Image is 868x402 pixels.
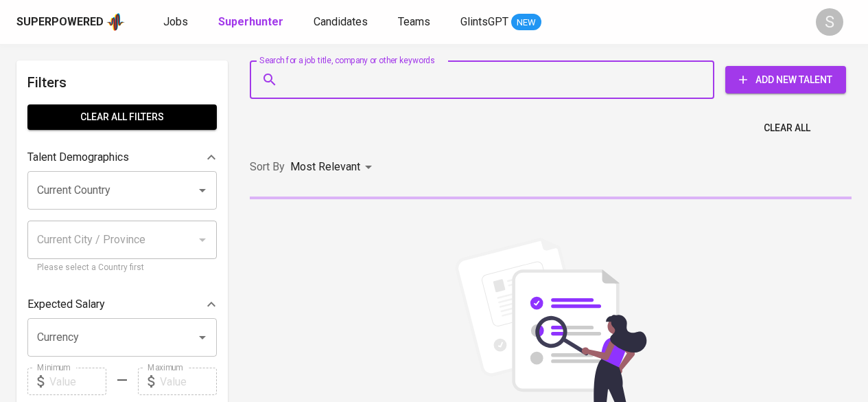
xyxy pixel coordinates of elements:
button: Open [193,181,212,200]
button: Clear All filters [27,104,217,130]
span: Clear All [764,120,810,137]
span: Teams [398,15,430,28]
span: Candidates [314,15,368,28]
p: Most Relevant [290,159,360,175]
button: Clear All [758,115,816,141]
h6: Filters [27,71,217,93]
p: Talent Demographics [27,149,129,166]
a: GlintsGPT NEW [460,14,541,31]
span: NEW [511,16,541,30]
span: Jobs [163,15,188,28]
span: Add New Talent [736,71,835,89]
a: Superhunter [218,14,286,31]
button: Add New Talent [725,66,846,93]
a: Jobs [163,14,191,31]
a: Superpoweredapp logo [16,12,125,32]
input: Value [160,368,217,395]
p: Sort By [250,159,285,175]
div: S [816,8,843,36]
div: Expected Salary [27,291,217,318]
div: Superpowered [16,14,104,30]
div: Talent Demographics [27,144,217,171]
div: Most Relevant [290,155,377,180]
a: Teams [398,14,433,31]
p: Expected Salary [27,296,105,313]
p: Please select a Country first [37,261,207,275]
a: Candidates [314,14,371,31]
img: app logo [106,12,125,32]
button: Open [193,328,212,347]
span: GlintsGPT [460,15,508,28]
b: Superhunter [218,15,283,28]
span: Clear All filters [38,109,206,126]
input: Value [49,368,106,395]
